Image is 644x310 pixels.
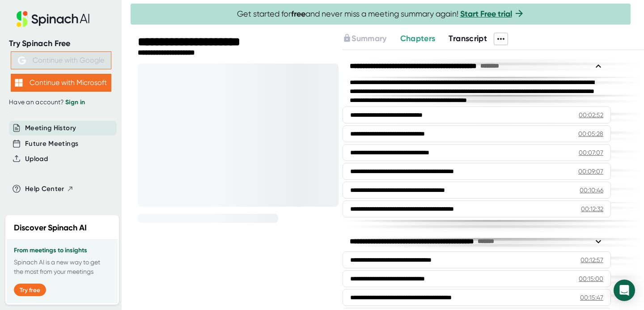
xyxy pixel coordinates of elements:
[9,38,113,49] div: Try Spinach Free
[400,33,436,45] button: Chapters
[460,9,512,19] a: Start Free trial
[578,129,603,138] div: 00:05:28
[25,123,76,133] button: Meeting History
[291,9,305,19] b: free
[14,247,110,254] h3: From meetings to insights
[579,274,603,283] div: 00:15:00
[25,154,48,164] button: Upload
[14,222,87,234] h2: Discover Spinach AI
[25,184,64,194] span: Help Center
[614,280,635,301] div: Open Intercom Messenger
[581,204,603,213] div: 00:12:32
[25,139,78,149] button: Future Meetings
[579,148,603,157] div: 00:07:07
[343,33,400,45] div: Upgrade to access
[65,98,85,106] a: Sign in
[25,184,74,194] button: Help Center
[449,34,487,43] span: Transcript
[449,33,487,45] button: Transcript
[580,293,603,302] div: 00:15:47
[11,51,111,69] button: Continue with Google
[14,284,46,296] button: Try free
[237,9,525,19] span: Get started for and never miss a meeting summary again!
[578,167,603,176] div: 00:09:07
[580,186,603,195] div: 00:10:46
[9,98,113,106] div: Have an account?
[352,34,386,43] span: Summary
[343,33,386,45] button: Summary
[580,255,603,264] div: 00:12:57
[11,74,111,92] button: Continue with Microsoft
[400,34,436,43] span: Chapters
[18,56,26,64] img: Aehbyd4JwY73AAAAAElFTkSuQmCC
[14,258,110,276] p: Spinach AI is a new way to get the most from your meetings
[579,110,603,119] div: 00:02:52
